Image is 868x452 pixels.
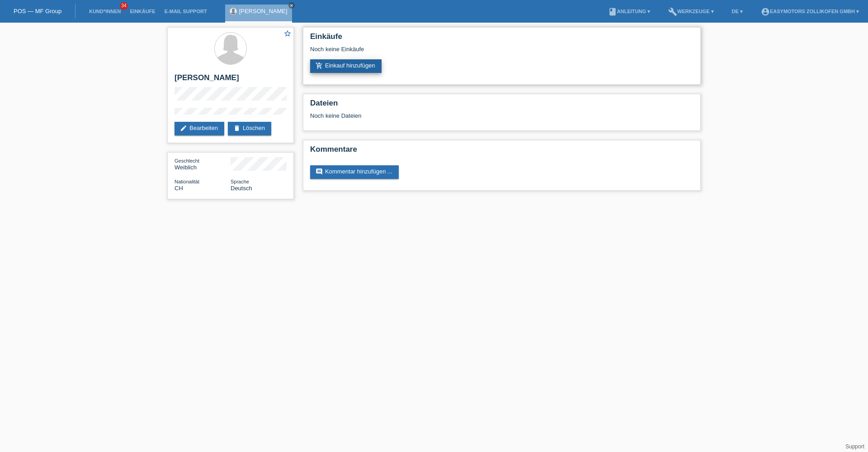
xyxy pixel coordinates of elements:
span: Sprache [231,179,249,184]
a: Kund*innen [85,9,125,14]
i: comment [316,168,323,175]
a: Support [845,443,864,450]
div: Weiblich [175,157,231,171]
a: add_shopping_cartEinkauf hinzufügen [310,59,382,73]
span: Schweiz [175,185,183,192]
h2: Kommentare [310,145,693,159]
a: bookAnleitung ▾ [604,9,655,14]
a: star_border [283,29,292,39]
div: Noch keine Einkäufe [310,46,693,59]
a: DE ▾ [727,9,747,14]
i: add_shopping_cart [316,62,323,69]
i: close [289,3,294,8]
h2: Einkäufe [310,32,693,46]
a: Einkäufe [125,9,160,14]
i: delete [233,125,241,132]
i: account_circle [761,7,770,16]
a: close [288,2,295,9]
span: Deutsch [231,185,252,192]
a: buildWerkzeuge ▾ [664,9,718,14]
a: commentKommentar hinzufügen ... [310,165,399,179]
h2: Dateien [310,99,693,112]
i: star_border [283,29,292,38]
a: POS — MF Group [14,8,61,14]
a: account_circleEasymotors Zollikofen GmbH ▾ [756,9,863,14]
a: [PERSON_NAME] [239,8,288,14]
i: book [608,7,617,16]
span: Nationalität [175,179,199,184]
div: Noch keine Dateien [310,112,586,119]
i: build [668,7,677,16]
span: 34 [120,2,128,10]
span: Geschlecht [175,158,199,163]
a: E-Mail Support [160,9,212,14]
a: editBearbeiten [175,122,224,135]
h2: [PERSON_NAME] [175,73,287,87]
i: edit [180,125,187,132]
a: deleteLöschen [228,122,271,135]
